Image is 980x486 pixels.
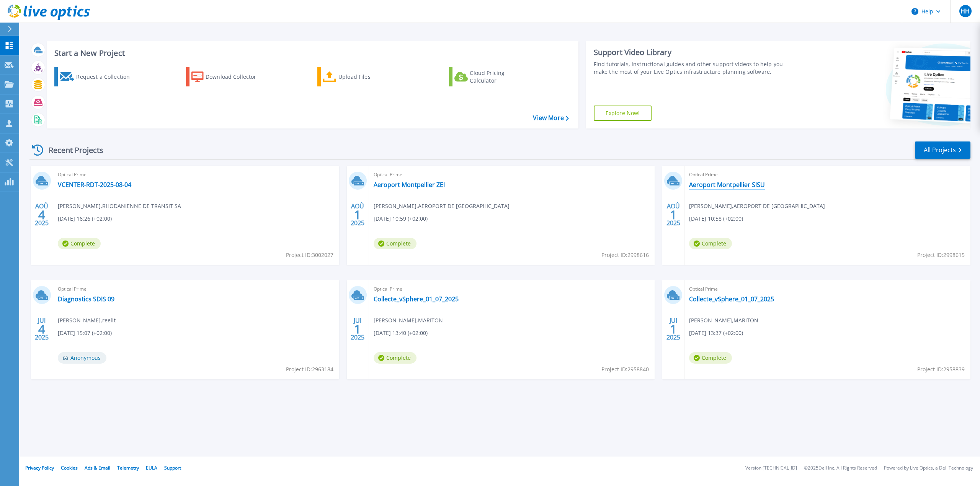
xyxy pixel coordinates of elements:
[34,315,49,343] div: JUI 2025
[689,202,825,210] span: [PERSON_NAME] , AEROPORT DE [GEOGRAPHIC_DATA]
[58,352,106,364] span: Anonymous
[354,211,361,218] span: 1
[54,49,568,57] h3: Start a New Project
[374,202,510,210] span: [PERSON_NAME] , AEROPORT DE [GEOGRAPHIC_DATA]
[689,295,774,303] a: Collecte_vSphere_01_07_2025
[804,466,877,471] li: © 2025 Dell Inc. All Rights Reserved
[117,465,139,471] a: Telemetry
[58,202,181,210] span: [PERSON_NAME] , RHODANIENNE DE TRANSIT SA
[85,465,110,471] a: Ads & Email
[917,251,965,259] span: Project ID: 2998615
[374,238,416,249] span: Complete
[286,251,333,259] span: Project ID: 3002027
[29,141,114,159] div: Recent Projects
[374,316,443,325] span: [PERSON_NAME] , MARITON
[960,8,970,14] span: HH
[594,106,652,121] a: Explore Now!
[917,365,965,374] span: Project ID: 2958839
[374,352,416,364] span: Complete
[54,67,140,86] a: Request a Collection
[670,211,677,218] span: 1
[374,181,445,189] a: Aeroport Montpellier ZEI
[58,295,114,303] a: Diagnostics SDIS 09
[594,60,792,76] div: Find tutorials, instructional guides and other support videos to help you make the most of your L...
[350,315,365,343] div: JUI 2025
[689,352,732,364] span: Complete
[350,201,365,229] div: AOÛ 2025
[884,466,973,471] li: Powered by Live Optics, a Dell Technology
[354,326,361,332] span: 1
[374,329,428,337] span: [DATE] 13:40 (+02:00)
[689,238,732,249] span: Complete
[689,181,765,189] a: Aeroport Montpellier SISU
[374,295,459,303] a: Collecte_vSphere_01_07_2025
[374,285,650,293] span: Optical Prime
[61,465,78,471] a: Cookies
[533,114,568,122] a: View More
[374,171,650,179] span: Optical Prime
[470,69,531,85] div: Cloud Pricing Calculator
[58,238,101,249] span: Complete
[689,215,743,223] span: [DATE] 10:58 (+02:00)
[449,67,534,86] a: Cloud Pricing Calculator
[286,365,333,374] span: Project ID: 2963184
[25,465,54,471] a: Privacy Policy
[689,329,743,337] span: [DATE] 13:37 (+02:00)
[164,465,181,471] a: Support
[915,141,970,159] a: All Projects
[38,326,45,332] span: 4
[317,67,403,86] a: Upload Files
[58,171,335,179] span: Optical Prime
[594,47,792,57] div: Support Video Library
[58,329,112,337] span: [DATE] 15:07 (+02:00)
[146,465,157,471] a: EULA
[666,201,681,229] div: AOÛ 2025
[206,69,267,85] div: Download Collector
[745,466,797,471] li: Version: [TECHNICAL_ID]
[186,67,271,86] a: Download Collector
[689,171,966,179] span: Optical Prime
[670,326,677,332] span: 1
[601,365,649,374] span: Project ID: 2958840
[58,316,116,325] span: [PERSON_NAME] , reelit
[689,316,758,325] span: [PERSON_NAME] , MARITON
[374,215,428,223] span: [DATE] 10:59 (+02:00)
[58,285,335,293] span: Optical Prime
[58,215,112,223] span: [DATE] 16:26 (+02:00)
[338,69,400,85] div: Upload Files
[38,211,45,218] span: 4
[34,201,49,229] div: AOÛ 2025
[601,251,649,259] span: Project ID: 2998616
[666,315,681,343] div: JUI 2025
[76,69,137,85] div: Request a Collection
[58,181,131,189] a: VCENTER-RDT-2025-08-04
[689,285,966,293] span: Optical Prime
